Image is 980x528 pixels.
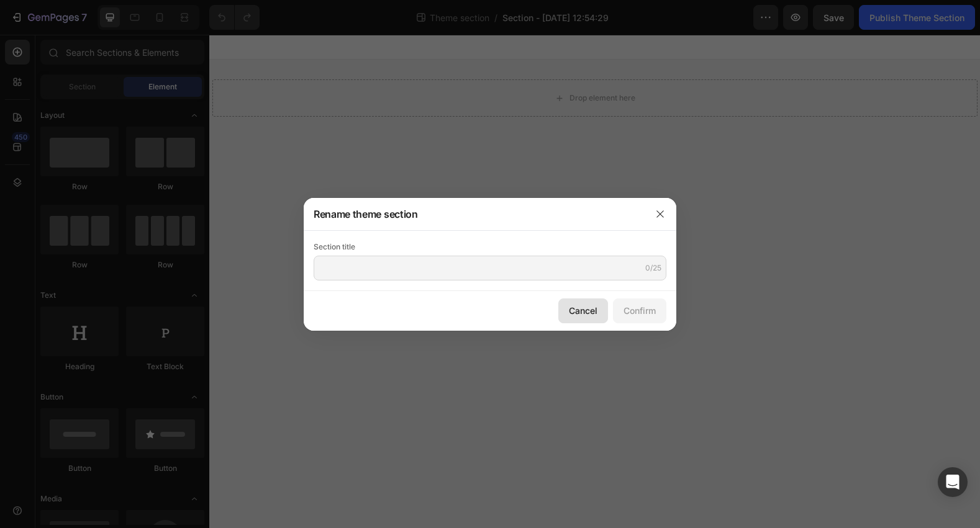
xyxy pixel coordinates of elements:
[938,467,968,497] div: Open Intercom Messenger
[558,298,608,323] button: Cancel
[645,262,661,274] div: 0/25
[314,207,418,221] h3: Rename theme section
[569,304,597,317] div: Cancel
[624,304,656,317] div: Confirm
[314,241,666,253] div: Section title
[613,298,666,323] button: Confirm
[360,58,426,68] div: Drop element here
